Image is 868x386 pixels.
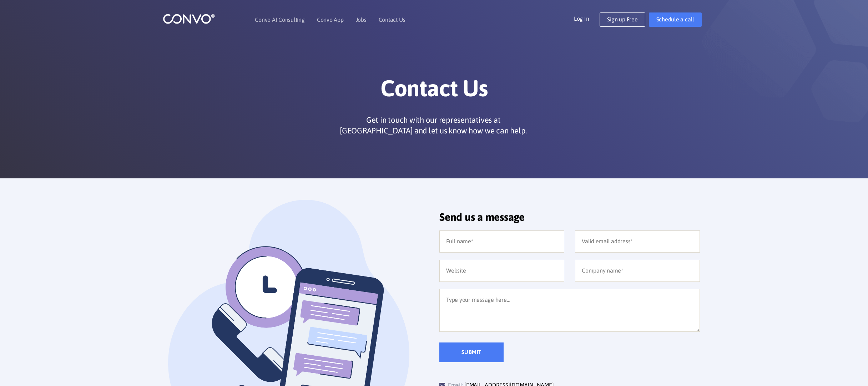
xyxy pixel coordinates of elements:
a: Sign up Free [600,12,645,27]
input: Valid email address* [575,230,700,253]
img: logo_1.png [163,13,215,24]
p: Get in touch with our representatives at [GEOGRAPHIC_DATA] and let us know how we can help. [337,115,530,136]
a: Convo App [317,17,344,22]
a: Schedule a call [649,12,702,27]
a: Jobs [356,17,367,22]
a: Log In [574,12,600,24]
input: Company name* [575,260,700,282]
h1: Contact Us [236,75,632,107]
input: Website [439,260,564,282]
a: Contact Us [379,17,405,22]
h2: Send us a message [439,210,700,229]
input: Full name* [439,230,564,253]
input: Submit [439,342,504,362]
a: Convo AI Consulting [255,17,304,22]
